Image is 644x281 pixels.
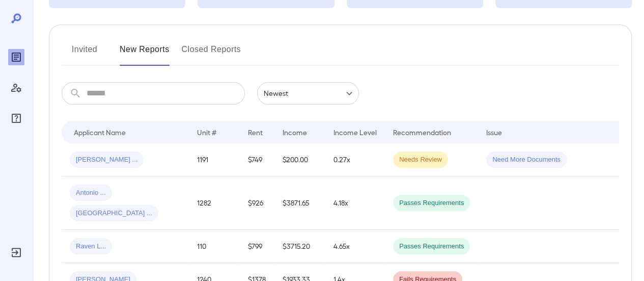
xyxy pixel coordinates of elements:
[274,143,325,176] td: $200.00
[120,41,170,66] button: New Reports
[70,188,112,198] span: Antonio ...
[257,82,359,105] div: Newest
[325,176,385,230] td: 4.18x
[74,126,126,138] div: Applicant Name
[486,155,567,165] span: Need More Documents
[62,41,107,66] button: Invited
[70,209,158,218] span: [GEOGRAPHIC_DATA] ...
[240,176,274,230] td: $926
[70,155,144,165] span: [PERSON_NAME] ...
[283,126,307,138] div: Income
[197,126,216,138] div: Unit #
[240,230,274,263] td: $799
[189,143,240,176] td: 1191
[274,176,325,230] td: $3871.65
[393,242,470,251] span: Passes Requirements
[393,126,451,138] div: Recommendation
[486,126,502,138] div: Issue
[274,230,325,263] td: $3715.20
[189,176,240,230] td: 1282
[189,230,240,263] td: 110
[325,230,385,263] td: 4.65x
[248,126,264,138] div: Rent
[393,198,470,208] span: Passes Requirements
[8,49,24,65] div: Reports
[8,80,24,96] div: Manage Users
[333,126,377,138] div: Income Level
[70,242,112,251] span: Raven L...
[182,41,241,66] button: Closed Reports
[8,110,24,126] div: FAQ
[393,155,448,165] span: Needs Review
[8,244,24,261] div: Log Out
[240,143,274,176] td: $749
[325,143,385,176] td: 0.27x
